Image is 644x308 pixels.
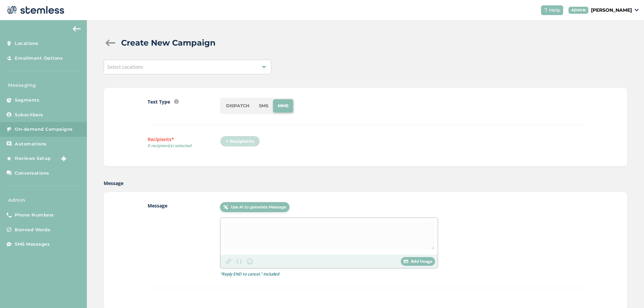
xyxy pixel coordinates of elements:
span: Phone Numbers [15,212,54,219]
iframe: Chat Widget [610,276,644,308]
span: On-demand Campaigns [15,126,73,133]
li: MMS [273,99,293,113]
label: Recipients* [148,136,220,151]
span: Select Locations [107,64,143,70]
img: icon-help-white-03924b79.svg [544,8,548,12]
span: 0 recipient(s) selected [148,143,220,149]
span: Reviews Setup [15,155,51,162]
img: glitter-stars-b7820f95.gif [56,152,69,165]
span: Add Image [411,258,432,264]
img: logo-dark-0685b13c.svg [5,3,64,17]
span: Conversations [15,170,49,177]
h2: Create New Campaign [121,37,216,49]
span: SMS Messages [15,241,50,248]
label: Message [148,202,220,277]
img: icon-info-236977d2.svg [174,99,179,104]
span: Use AI to generate Message [231,204,286,210]
div: ADMIN [569,7,589,14]
p: "Reply END to cancel." included [220,271,279,277]
label: Message [104,180,123,187]
li: SMS [254,99,273,113]
span: Banned Words [15,227,50,233]
button: Use AI to generate Message [220,202,289,212]
span: Locations [15,40,39,47]
span: Subscribers [15,112,43,118]
label: Text Type [148,98,170,105]
img: icon-image-white-304da26c.svg [404,260,408,263]
span: Help [549,7,560,14]
li: DISPATCH [221,99,254,113]
span: Automations [15,141,47,147]
p: [PERSON_NAME] [591,7,632,14]
span: Enrollment Options [15,55,63,62]
img: icon-arrow-back-accent-c549486e.svg [73,26,81,32]
span: Segments [15,97,39,104]
img: icon_down-arrow-small-66adaf34.svg [635,9,639,11]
